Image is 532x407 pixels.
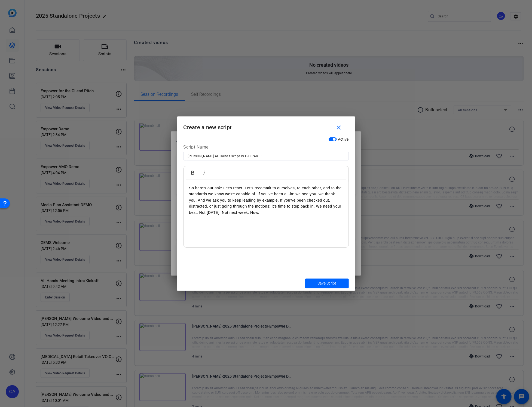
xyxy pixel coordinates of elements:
[189,185,343,215] p: So here’s our ask: Let’s reset. Let’s recommit to ourselves, to each other, and to the standards ...
[305,279,349,288] button: Save Script
[199,167,209,178] button: Italic (⌘I)
[184,144,349,152] div: Script Name
[317,280,336,286] span: Save Script
[188,167,198,178] button: Bold (⌘B)
[338,137,349,141] span: Active
[335,124,342,131] mat-icon: close
[188,153,344,159] input: Enter Script Name
[177,116,355,134] h1: Create a new script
